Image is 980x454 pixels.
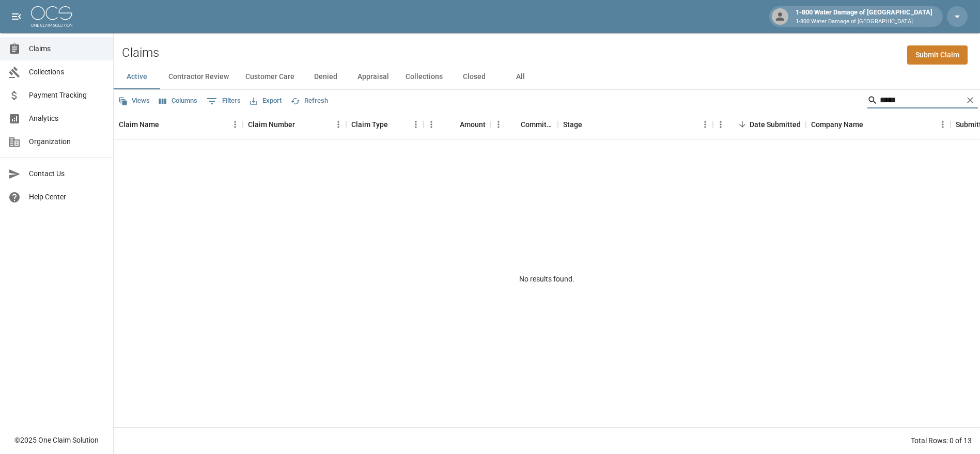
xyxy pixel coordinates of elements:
div: 1-800 Water Damage of [GEOGRAPHIC_DATA] [791,7,937,26]
button: Menu [408,117,424,132]
div: Amount [460,110,486,139]
div: Stage [558,110,713,139]
div: Total Rows: 0 of 13 [911,435,972,446]
button: Sort [506,117,521,132]
div: © 2025 One Claim Solution [14,435,99,445]
button: Sort [582,117,597,132]
div: Company Name [811,110,863,139]
button: Menu [424,117,439,132]
div: Committed Amount [521,110,553,139]
div: Claim Name [114,110,243,139]
button: Contractor Review [160,65,237,89]
button: Denied [303,65,349,89]
div: Stage [563,110,582,139]
p: 1-800 Water Damage of [GEOGRAPHIC_DATA] [796,18,932,26]
div: Claim Type [346,110,424,139]
button: Views [116,93,152,109]
button: Sort [863,117,878,132]
button: Sort [445,117,460,132]
button: Appraisal [349,65,397,89]
button: All [497,65,544,89]
button: Collections [397,65,451,89]
span: Organization [29,136,105,147]
span: Payment Tracking [29,90,105,101]
button: Sort [735,117,750,132]
a: Submit Claim [907,45,968,65]
button: Menu [713,117,728,132]
span: Contact Us [29,168,105,179]
button: Menu [331,117,346,132]
span: Help Center [29,192,105,202]
button: Menu [697,117,713,132]
div: No results found. [114,139,980,418]
div: dynamic tabs [114,65,980,89]
img: ocs-logo-white-transparent.png [31,6,72,27]
div: Claim Number [248,110,295,139]
button: Menu [227,117,243,132]
button: Menu [491,117,506,132]
button: Export [247,93,284,109]
button: Sort [388,117,402,132]
div: Claim Number [243,110,346,139]
span: Claims [29,43,105,54]
button: Customer Care [237,65,303,89]
div: Date Submitted [713,110,806,139]
button: Clear [962,92,978,108]
button: Refresh [288,93,331,109]
div: Claim Type [351,110,388,139]
div: Search [867,92,978,111]
button: Sort [295,117,309,132]
button: Active [114,65,160,89]
button: Menu [935,117,951,132]
button: Sort [159,117,174,132]
button: Show filters [204,93,243,109]
div: Claim Name [119,110,159,139]
div: Committed Amount [491,110,558,139]
button: Select columns [157,93,200,109]
span: Analytics [29,113,105,124]
h2: Claims [122,45,159,60]
span: Collections [29,67,105,77]
button: open drawer [6,6,27,27]
div: Date Submitted [750,110,801,139]
div: Company Name [806,110,951,139]
div: Amount [424,110,491,139]
button: Closed [451,65,497,89]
